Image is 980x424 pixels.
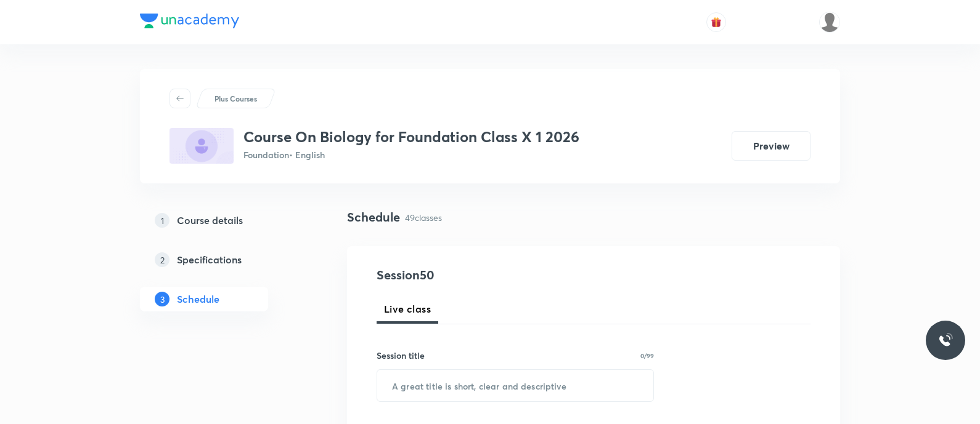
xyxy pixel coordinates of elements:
img: avatar [711,17,722,28]
h5: Schedule [177,292,219,306]
p: Foundation • English [243,148,579,161]
h6: Session title [377,349,425,362]
h3: Course On Biology for Foundation Class X 1 2026 [243,128,579,146]
a: 1Course details [140,208,308,233]
p: 2 [155,252,169,267]
p: 49 classes [405,211,442,224]
p: Plus Courses [214,93,257,104]
h5: Course details [177,213,243,228]
input: A great title is short, clear and descriptive [377,370,653,401]
img: P Antony [819,12,840,33]
img: ttu [938,333,953,348]
a: 2Specifications [140,247,308,272]
h4: Schedule [347,208,400,226]
img: Company Logo [140,14,239,28]
button: Preview [732,131,811,161]
h5: Specifications [177,252,242,267]
p: 3 [155,292,169,306]
a: Company Logo [140,14,239,31]
img: C357F34E-3CFD-4D4E-B813-6D794DB487B6_plus.png [169,128,234,164]
p: 1 [155,213,169,228]
button: avatar [706,12,726,32]
p: 0/99 [640,353,654,359]
h4: Session 50 [377,266,602,284]
span: Live class [384,302,431,316]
